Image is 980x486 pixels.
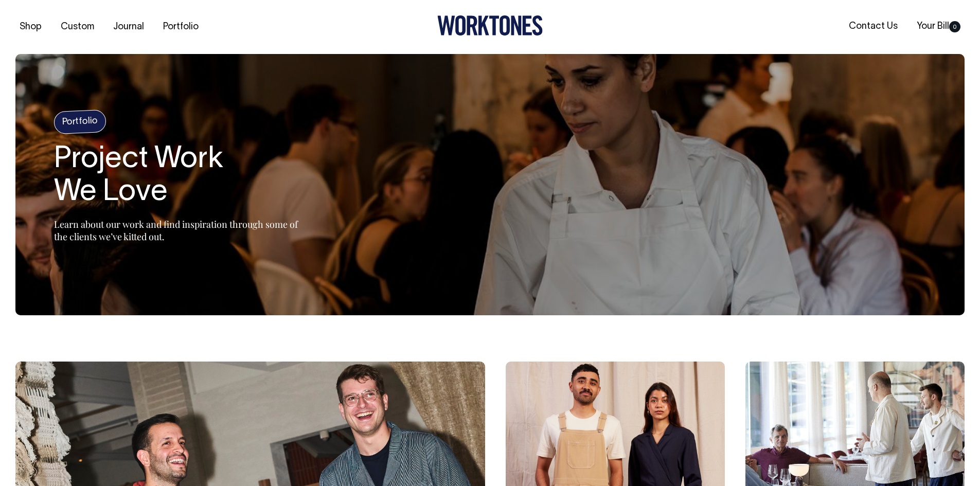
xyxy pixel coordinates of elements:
[57,19,98,35] a: Custom
[54,218,311,243] p: Learn about our work and find inspiration through some of the clients we’ve kitted out.
[109,19,148,35] a: Journal
[913,18,965,35] a: Your Bill0
[949,21,960,32] span: 0
[845,18,902,35] a: Contact Us
[54,143,311,209] h2: Project Work We Love
[159,19,203,35] a: Portfolio
[15,19,46,35] a: Shop
[54,110,106,134] h4: Portfolio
